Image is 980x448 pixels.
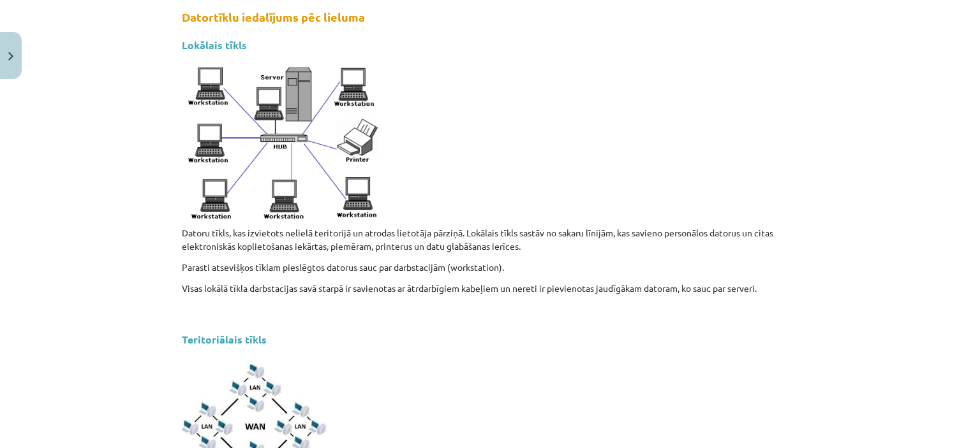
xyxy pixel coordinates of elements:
[8,52,13,61] img: icon-close-lesson-0947bae3869378f0d4975bcd49f059093ad1ed9edebbc8119c70593378902aed.svg
[182,333,267,346] strong: Teritoriālais tīkls
[182,10,365,24] strong: Datortīklu iedalījums pēc lieluma
[182,226,798,253] p: Datoru tīkls, kas izvietots nelielā teritorijā un atrodas lietotāja pārziņā. Lokālais tīkls sastā...
[182,38,247,52] strong: Lokālais tīkls
[182,261,798,274] p: Parasti atsevišķos tīklam pieslēgtos datorus sauc par darbstacijām (workstation).
[182,282,798,295] p: Visas lokālā tīkla darbstacijas savā starpā ir savienotas ar ātrdarbīgiem kabeļiem un nereti ir p...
